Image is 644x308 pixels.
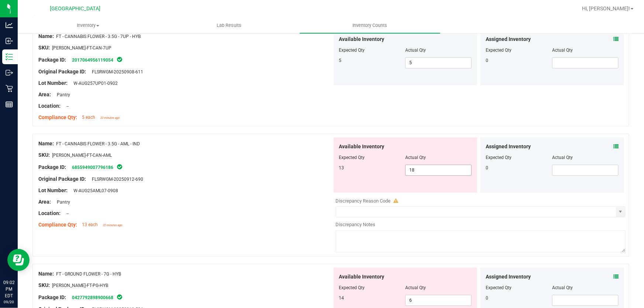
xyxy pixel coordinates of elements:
span: Expected Qty [339,48,365,53]
a: 2017064956119054 [72,58,113,63]
span: In Sync [116,163,123,170]
span: SKU: [38,282,50,288]
span: W-AUG257UP01-0902 [70,81,118,86]
span: FT - GROUND FLOWER - 7G - HYB [56,271,121,277]
span: Package ID: [38,164,66,170]
span: Location: [38,103,61,109]
span: Original Package ID: [38,176,86,182]
inline-svg: Inventory [6,53,13,60]
span: Inventory Counts [343,22,397,29]
inline-svg: Reports [6,101,13,108]
span: 14 [339,295,344,301]
div: Actual Qty [552,154,619,161]
div: Expected Qty [486,154,552,161]
span: Original Package ID: [38,69,86,75]
span: Lab Results [207,22,251,29]
span: Pantry [53,92,70,97]
span: Name: [38,271,54,277]
span: 22 minutes ago [100,116,120,120]
span: Discrepancy Reason Code [336,198,391,204]
span: Expected Qty [339,155,365,160]
span: Actual Qty [405,155,426,160]
span: Assigned Inventory [486,143,531,150]
div: Actual Qty [552,284,619,291]
p: 09:02 PM EDT [3,279,14,299]
iframe: Resource center [7,249,30,271]
span: -- [63,104,69,109]
span: [PERSON_NAME]-FT-PG-HYB [52,283,108,288]
div: Discrepancy Notes [336,221,626,228]
span: FLSRWGM-20250908-611 [88,69,143,75]
inline-svg: Outbound [6,69,13,76]
div: Expected Qty [486,284,552,291]
span: Lot Number: [38,187,68,193]
input: 6 [406,295,471,305]
span: In Sync [116,293,123,301]
span: FT - CANNABIS FLOWER - 3.5G - 7UP - HYB [56,34,141,39]
span: In Sync [116,56,123,63]
span: SKU: [38,45,50,51]
inline-svg: Inbound [6,37,13,45]
span: Area: [38,199,51,205]
input: 18 [406,165,471,175]
a: 0427792898900668 [72,295,113,300]
span: -- [63,211,69,216]
input: 5 [406,58,471,68]
span: Compliance Qty: [38,222,77,228]
span: Pantry [53,200,70,205]
span: 5 [339,58,342,63]
span: [PERSON_NAME]-FT-CAN-AML [52,153,112,158]
span: FT - CANNABIS FLOWER - 3.5G - AML - IND [56,141,140,146]
span: Expected Qty [339,285,365,290]
span: 13 each [82,222,98,227]
span: Available Inventory [339,273,385,281]
span: Actual Qty [405,285,426,290]
a: Inventory Counts [300,18,441,33]
span: Name: [38,141,54,146]
span: 13 [339,165,344,170]
span: Inventory [18,22,158,29]
span: Available Inventory [339,143,385,150]
div: Expected Qty [486,47,552,53]
a: 6855949007796186 [72,165,113,170]
span: Package ID: [38,294,66,300]
span: Compliance Qty: [38,114,77,120]
span: Area: [38,91,51,97]
span: select [616,207,625,217]
inline-svg: Retail [6,85,13,92]
div: 0 [486,57,552,64]
span: 22 minutes ago [103,224,122,227]
div: 0 [486,295,552,301]
a: Inventory [18,18,159,33]
span: Package ID: [38,57,66,63]
span: FLSRWGM-20250912-690 [88,177,143,182]
span: [PERSON_NAME]-FT-CAN-7UP [52,45,111,51]
span: Hi, [PERSON_NAME]! [582,6,630,11]
inline-svg: Analytics [6,21,13,29]
span: W-AUG25AML07-0908 [70,188,118,193]
span: SKU: [38,152,50,158]
span: Assigned Inventory [486,273,531,281]
span: Actual Qty [405,48,426,53]
span: Name: [38,33,54,39]
div: Actual Qty [552,47,619,53]
a: Lab Results [159,18,300,33]
span: Available Inventory [339,35,385,43]
span: 5 each [82,115,95,120]
span: [GEOGRAPHIC_DATA] [50,6,101,12]
p: 09/20 [3,299,14,305]
span: Assigned Inventory [486,35,531,43]
span: Location: [38,210,61,216]
div: 0 [486,165,552,171]
span: Lot Number: [38,80,68,86]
